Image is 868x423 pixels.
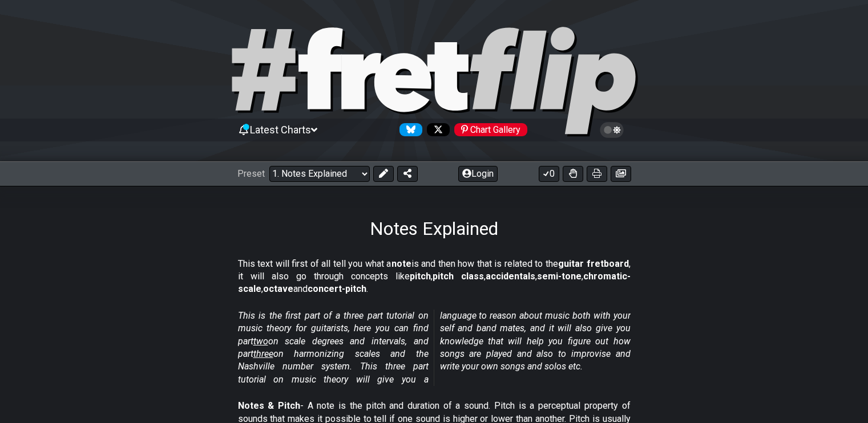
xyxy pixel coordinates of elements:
span: three [253,348,273,359]
strong: octave [263,283,293,294]
strong: pitch [410,271,431,282]
span: two [253,336,268,347]
strong: concert-pitch [308,283,366,294]
a: Follow #fretflip at X [422,123,450,136]
h1: Notes Explained [370,218,498,239]
span: Latest Charts [250,124,311,136]
strong: guitar fretboard [558,258,629,269]
button: Share Preset [397,166,418,182]
span: Preset [237,168,265,179]
a: Follow #fretflip at Bluesky [395,123,422,136]
strong: semi-tone [537,271,582,282]
button: 0 [539,166,559,182]
button: Print [587,166,607,182]
strong: pitch class [433,271,484,282]
strong: Notes & Pitch [238,400,300,411]
a: #fretflip at Pinterest [450,123,527,136]
strong: accidentals [486,271,535,282]
select: Preset [269,166,370,182]
button: Toggle Dexterity for all fretkits [563,166,583,182]
button: Login [458,166,498,182]
p: This text will first of all tell you what a is and then how that is related to the , it will also... [238,258,631,296]
strong: note [391,258,411,269]
div: Chart Gallery [454,123,527,136]
button: Create image [611,166,631,182]
em: This is the first part of a three part tutorial on music theory for guitarists, here you can find... [238,310,631,385]
button: Edit Preset [373,166,394,182]
span: Toggle light / dark theme [605,125,619,135]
